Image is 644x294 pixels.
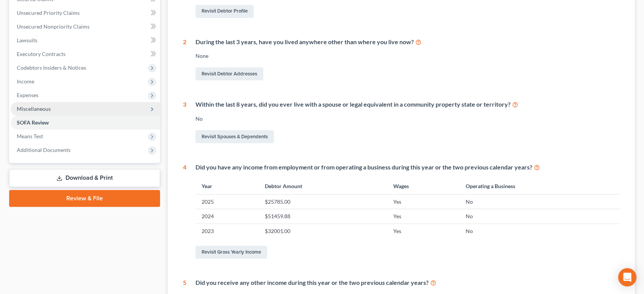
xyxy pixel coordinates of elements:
[17,92,38,98] span: Expenses
[9,190,160,207] a: Review & File
[460,209,620,224] td: No
[460,195,620,209] td: No
[11,47,160,61] a: Executory Contracts
[195,67,263,80] a: Revisit Debtor Addresses
[11,34,160,47] a: Lawsuits
[387,195,459,209] td: Yes
[195,278,620,287] div: Did you receive any other income during this year or the two previous calendar years?
[259,178,387,194] th: Debtor Amount
[183,163,186,260] div: 4
[618,268,636,286] div: Open Intercom Messenger
[195,224,259,238] td: 2023
[183,100,186,145] div: 3
[183,38,186,82] div: 2
[9,169,160,187] a: Download & Print
[17,147,70,153] span: Additional Documents
[17,78,34,85] span: Income
[195,163,620,172] div: Did you have any income from employment or from operating a business during this year or the two ...
[259,209,387,224] td: $51459.88
[195,115,620,123] div: No
[17,105,51,112] span: Miscellaneous
[195,52,620,60] div: None
[195,195,259,209] td: 2025
[387,224,459,238] td: Yes
[17,23,90,30] span: Unsecured Nonpriority Claims
[17,10,80,16] span: Unsecured Priority Claims
[11,116,160,129] a: SOFA Review
[11,6,160,20] a: Unsecured Priority Claims
[460,224,620,238] td: No
[17,51,66,57] span: Executory Contracts
[259,224,387,238] td: $32001.00
[17,37,37,43] span: Lawsuits
[195,100,620,109] div: Within the last 8 years, did you ever live with a spouse or legal equivalent in a community prope...
[195,38,620,46] div: During the last 3 years, have you lived anywhere other than where you live now?
[195,209,259,224] td: 2024
[259,195,387,209] td: $25785.00
[17,119,49,126] span: SOFA Review
[387,178,459,194] th: Wages
[460,178,620,194] th: Operating a Business
[195,178,259,194] th: Year
[195,246,267,259] a: Revisit Gross Yearly Income
[195,130,274,143] a: Revisit Spouses & Dependents
[17,133,43,139] span: Means Test
[195,5,254,18] a: Revisit Debtor Profile
[387,209,459,224] td: Yes
[11,20,160,34] a: Unsecured Nonpriority Claims
[17,64,86,71] span: Codebtors Insiders & Notices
